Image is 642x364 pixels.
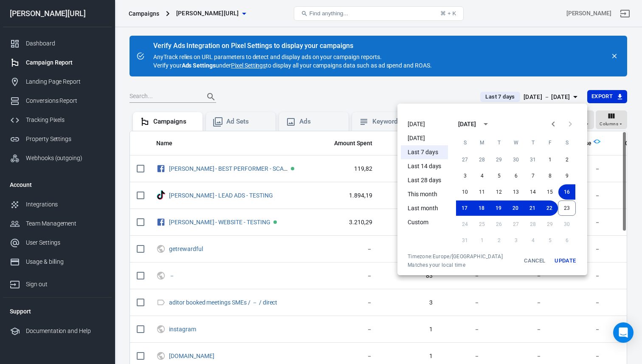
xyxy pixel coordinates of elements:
[473,168,490,183] button: 4
[507,168,524,183] button: 6
[524,152,541,167] button: 31
[552,253,579,268] button: Update
[401,201,448,215] li: Last month
[456,184,473,200] button: 10
[545,116,562,133] button: Previous month
[508,134,524,151] span: Wednesday
[408,253,503,260] div: Timezone: Europe/[GEOGRAPHIC_DATA]
[524,168,541,183] button: 7
[479,117,493,131] button: calendar view is open, switch to year view
[558,168,575,183] button: 9
[473,200,490,216] button: 18
[401,117,448,131] li: [DATE]
[525,134,541,151] span: Thursday
[401,159,448,173] li: Last 14 days
[490,168,507,183] button: 5
[490,200,507,216] button: 19
[457,134,473,151] span: Sunday
[458,120,476,129] div: [DATE]
[558,152,575,167] button: 2
[613,322,634,343] div: Open Intercom Messenger
[507,152,524,167] button: 30
[401,187,448,201] li: This month
[541,168,558,183] button: 8
[542,134,558,151] span: Friday
[456,200,473,216] button: 17
[401,173,448,187] li: Last 28 days
[456,168,473,183] button: 3
[473,152,490,167] button: 28
[507,184,524,200] button: 13
[558,200,576,216] button: 23
[401,145,448,159] li: Last 7 days
[524,184,541,200] button: 14
[401,215,448,229] li: Custom
[408,262,503,268] span: Matches your local time
[541,152,558,167] button: 1
[559,134,574,151] span: Saturday
[524,200,541,216] button: 21
[541,184,558,200] button: 15
[474,134,490,151] span: Monday
[558,184,575,200] button: 16
[521,253,548,268] button: Cancel
[491,134,507,151] span: Tuesday
[541,200,558,216] button: 22
[490,184,507,200] button: 12
[507,200,524,216] button: 20
[473,184,490,200] button: 11
[456,152,473,167] button: 27
[490,152,507,167] button: 29
[401,131,448,145] li: [DATE]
